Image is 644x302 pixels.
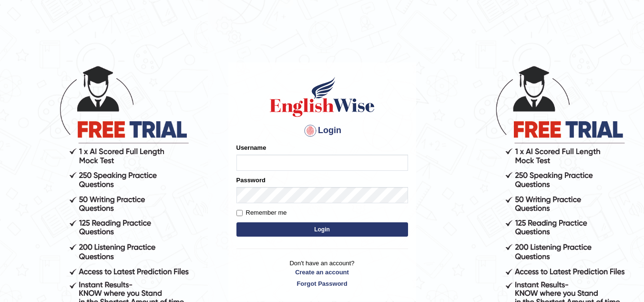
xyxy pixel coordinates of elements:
[236,210,243,216] input: Remember me
[268,75,377,118] img: Logo of English Wise sign in for intelligent practice with AI
[236,222,408,237] button: Login
[236,279,408,288] a: Forgot Password
[236,123,408,138] h4: Login
[236,259,408,288] p: Don't have an account?
[236,143,266,152] label: Username
[236,268,408,277] a: Create an account
[236,208,287,218] label: Remember me
[236,176,266,185] label: Password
